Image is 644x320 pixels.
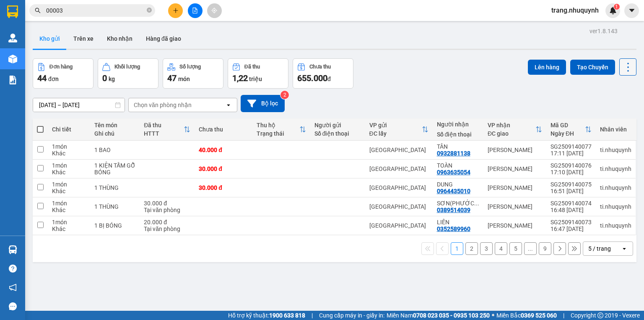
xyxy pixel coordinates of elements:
[144,207,190,213] div: Tại văn phòng
[144,219,190,226] div: 20.000 đ
[147,8,152,13] span: close-circle
[551,181,592,188] div: SG2509140075
[167,73,177,83] span: 47
[551,130,585,137] div: Ngày ĐH
[199,147,248,153] div: 40.000 đ
[563,311,564,320] span: |
[37,73,47,83] span: 44
[52,126,86,133] div: Chi tiết
[52,188,86,194] div: Khác
[144,226,190,232] div: Tại văn phòng
[314,130,361,137] div: Số điện thoại
[257,130,299,137] div: Trạng thái
[437,169,470,176] div: 0963635054
[134,101,192,109] div: Chọn văn phòng nhận
[9,283,17,291] span: notification
[7,5,18,18] img: logo-vxr
[8,245,17,254] img: warehouse-icon
[312,311,313,320] span: |
[207,3,222,18] button: aim
[94,130,135,137] div: Ghi chú
[52,207,86,213] div: Khác
[309,64,331,70] div: Chưa thu
[483,118,546,141] th: Toggle SortBy
[600,222,631,229] div: ti.nhuquynh
[249,76,262,82] span: triệu
[52,219,86,226] div: 1 món
[188,3,203,18] button: file-add
[225,102,232,108] svg: open
[94,184,135,191] div: 1 THÙNG
[52,226,86,232] div: Khác
[528,60,566,75] button: Lên hàng
[600,165,631,172] div: ti.nhuquynh
[109,76,115,82] span: kg
[314,122,361,129] div: Người gửi
[539,242,551,255] button: 9
[600,126,631,133] div: Nhân viên
[496,311,557,320] span: Miền Bắc
[8,55,17,63] img: warehouse-icon
[192,8,198,13] span: file-add
[488,184,542,191] div: [PERSON_NAME]
[199,165,248,172] div: 30.000 đ
[52,181,86,188] div: 1 món
[551,207,592,213] div: 16:48 [DATE]
[163,58,223,89] button: Số lượng47món
[94,122,135,129] div: Tên món
[615,4,618,10] span: 1
[495,242,507,255] button: 4
[100,29,139,49] button: Kho nhận
[319,311,384,320] span: Cung cấp máy in - giấy in:
[551,200,592,207] div: SG2509140074
[369,130,422,137] div: ĐC lấy
[600,184,631,191] div: ti.nhuquynh
[173,8,179,13] span: plus
[168,3,183,18] button: plus
[369,165,428,172] div: [GEOGRAPHIC_DATA]
[178,76,190,82] span: món
[437,143,479,150] div: TÂN
[228,58,288,89] button: Đã thu1,22 triệu
[33,58,93,89] button: Đơn hàng44đơn
[551,188,592,194] div: 16:51 [DATE]
[588,244,611,253] div: 5 / trang
[8,34,17,42] img: warehouse-icon
[600,147,631,153] div: ti.nhuquynh
[144,130,184,137] div: HTTT
[437,181,479,188] div: DUNG
[67,29,100,49] button: Trên xe
[49,64,73,70] div: Đơn hàng
[139,29,188,49] button: Hàng đã giao
[211,8,217,13] span: aim
[144,200,190,207] div: 30.000 đ
[387,311,490,320] span: Miền Nam
[437,188,470,194] div: 0964435010
[9,302,17,310] span: message
[46,6,145,15] input: Tìm tên, số ĐT hoặc mã đơn
[628,7,636,14] span: caret-down
[488,222,542,229] div: [PERSON_NAME]
[114,64,140,70] div: Khối lượng
[257,122,299,129] div: Thu hộ
[609,7,617,14] img: icon-new-feature
[94,222,135,229] div: 1 BỊ BÓNG
[94,162,135,176] div: 1 KIỆN TẤM GỖ BÓNG
[474,200,479,207] span: ...
[140,118,195,141] th: Toggle SortBy
[437,131,479,138] div: Số điện thoại
[551,122,585,129] div: Mã GD
[52,143,86,150] div: 1 món
[551,226,592,232] div: 16:47 [DATE]
[297,73,327,83] span: 655.000
[33,98,125,112] input: Select a date range.
[199,126,248,133] div: Chưa thu
[600,203,631,210] div: ti.nhuquynh
[546,118,596,141] th: Toggle SortBy
[492,314,494,317] span: ⚪️
[102,73,107,83] span: 0
[545,5,605,16] span: trang.nhuquynh
[570,60,615,75] button: Tạo Chuyến
[280,91,289,99] sup: 2
[551,169,592,176] div: 17:10 [DATE]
